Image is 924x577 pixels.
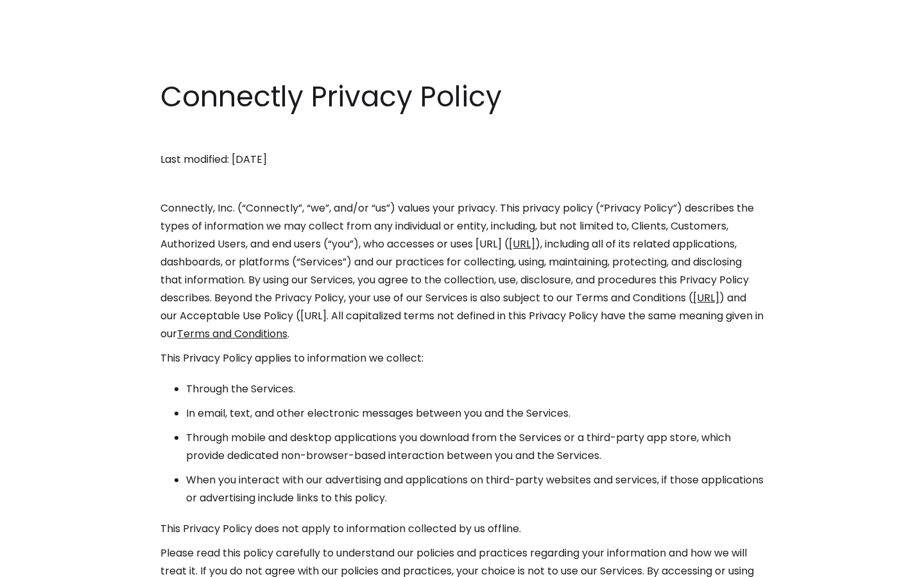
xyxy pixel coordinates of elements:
[160,77,764,117] h1: Connectly Privacy Policy
[160,349,764,367] p: This Privacy Policy applies to information we collect:
[160,126,764,144] p: ‍
[186,471,764,507] li: When you interact with our advertising and applications on third-party websites and services, if ...
[160,199,764,343] p: Connectly, Inc. (“Connectly”, “we”, and/or “us”) values your privacy. This privacy policy (“Priva...
[693,290,719,305] a: [URL]
[160,175,764,193] p: ‍
[160,151,764,169] p: Last modified: [DATE]
[186,429,764,465] li: Through mobile and desktop applications you download from the Services or a third-party app store...
[186,405,764,422] li: In email, text, and other electronic messages between you and the Services.
[13,553,77,573] aside: Language selected: English
[186,380,764,398] li: Through the Services.
[26,555,77,573] ul: Language list
[160,520,764,538] p: This Privacy Policy does not apply to information collected by us offline.
[509,237,535,251] a: [URL]
[177,326,287,341] a: Terms and Conditions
